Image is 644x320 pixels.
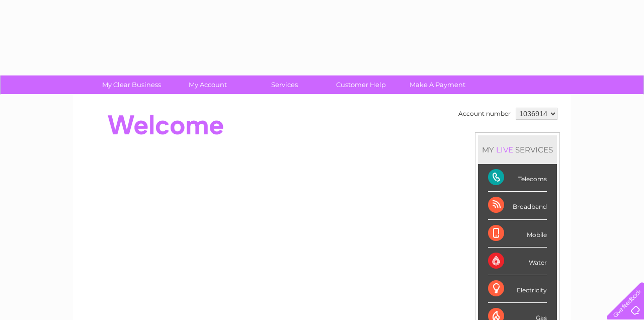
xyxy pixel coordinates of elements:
[167,75,250,94] a: My Account
[488,192,547,219] div: Broadband
[494,145,515,154] div: LIVE
[456,105,513,122] td: Account number
[243,75,326,94] a: Services
[488,164,547,192] div: Telecoms
[90,75,173,94] a: My Clear Business
[488,275,547,303] div: Electricity
[488,248,547,275] div: Water
[396,75,479,94] a: Make A Payment
[319,75,403,94] a: Customer Help
[478,135,557,164] div: MY SERVICES
[488,220,547,248] div: Mobile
